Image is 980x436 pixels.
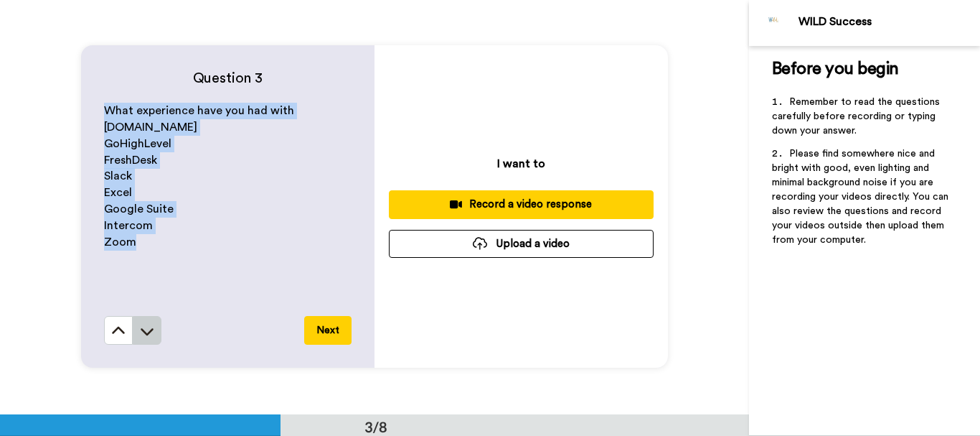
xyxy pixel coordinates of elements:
[772,97,943,136] span: Remember to read the questions carefully before recording or typing down your answer.
[757,6,791,40] img: Profile Image
[104,236,136,248] span: Zoom
[104,203,174,215] span: Google Suite
[798,15,979,29] div: WILD Success
[104,68,352,88] h4: Question 3
[104,220,153,231] span: Intercom
[104,121,197,133] span: [DOMAIN_NAME]
[104,138,171,149] span: GoHighLevel
[104,170,132,182] span: Slack
[304,316,352,345] button: Next
[389,230,654,258] button: Upload a video
[104,105,294,116] span: What experience have you had with
[772,149,951,245] span: Please find somewhere nice and bright with good, even lighting and minimal background noise if yo...
[497,155,545,172] p: I want to
[400,197,642,212] div: Record a video response
[772,60,899,78] span: Before you begin
[104,154,157,166] span: FreshDesk
[389,190,654,218] button: Record a video response
[104,187,132,198] span: Excel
